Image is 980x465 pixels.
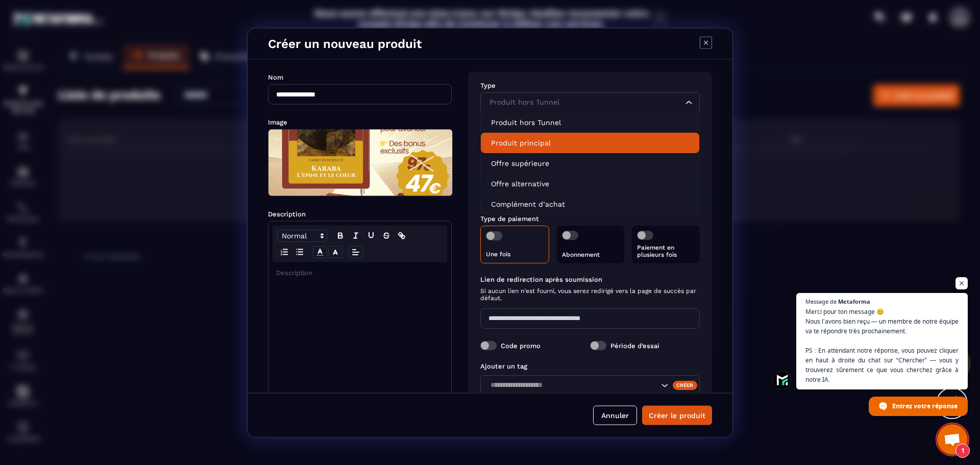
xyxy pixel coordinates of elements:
div: Créer [673,380,698,389]
label: Image [268,118,287,126]
button: Créer le produit [642,405,712,425]
div: Search for option [480,92,700,112]
button: Annuler [593,405,637,425]
p: Une fois [486,250,544,257]
p: Abonnement [562,251,620,258]
span: Message de [805,299,837,304]
p: Offre alternative [491,178,689,188]
div: Search for option [480,375,700,395]
input: Search for option [487,379,658,390]
span: Merci pour ton message 😊 Nous l’avons bien reçu — un membre de notre équipe va te répondre très p... [805,307,959,384]
p: Complément d’achat [491,199,689,209]
p: Offre supérieure [491,158,689,168]
span: Entrez votre réponse [892,397,958,415]
label: Ajouter un tag [480,362,527,370]
p: Produit hors Tunnel [491,117,689,127]
p: Produit principal [491,137,689,148]
label: Nom [268,73,283,81]
span: Si aucun lien n'est fourni, vous serez redirigé vers la page de succès par défaut. [480,287,700,301]
label: Description [268,210,306,217]
label: Type de paiement [480,214,539,222]
h4: Créer un nouveau produit [268,36,422,51]
div: Ouvrir le chat [937,424,968,455]
span: 1 [955,444,970,458]
p: Paiement en plusieurs fois [637,243,695,258]
label: Lien de redirection après soumission [480,275,700,283]
label: Période d’essai [610,341,659,349]
label: Type [480,81,496,89]
input: Search for option [487,96,683,108]
span: Metaforma [838,299,870,304]
label: Code promo [501,341,541,349]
